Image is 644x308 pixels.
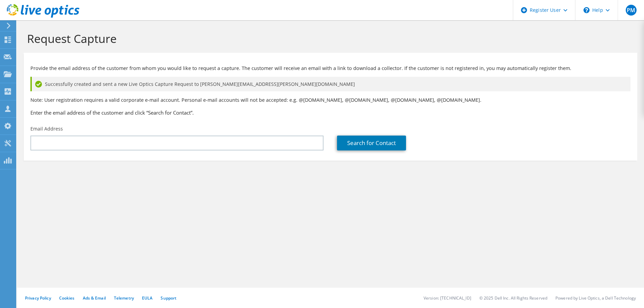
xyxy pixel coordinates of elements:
label: Email Address [30,125,63,132]
p: Note: User registration requires a valid corporate e-mail account. Personal e-mail accounts will ... [30,96,630,104]
a: Privacy Policy [25,295,51,301]
span: PM [626,5,637,16]
h3: Enter the email address of the customer and click “Search for Contact”. [30,109,630,116]
svg: \n [583,7,590,13]
a: Telemetry [114,295,134,301]
a: Search for Contact [337,136,406,150]
a: Support [161,295,176,301]
li: © 2025 Dell Inc. All Rights Reserved [479,295,547,301]
a: Cookies [59,295,75,301]
p: Provide the email address of the customer from whom you would like to request a capture. The cust... [30,65,630,72]
li: Powered by Live Optics, a Dell Technology [555,295,636,301]
li: Version: [TECHNICAL_ID] [424,295,471,301]
h1: Request Capture [27,31,630,46]
span: Successfully created and sent a new Live Optics Capture Request to [PERSON_NAME][EMAIL_ADDRESS][P... [45,80,355,88]
a: Ads & Email [83,295,106,301]
a: EULA [142,295,152,301]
